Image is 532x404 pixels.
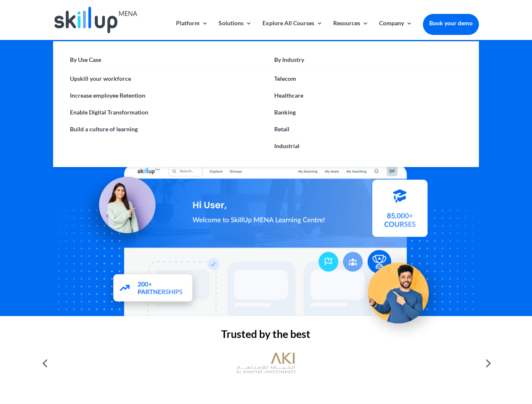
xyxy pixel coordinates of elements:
[236,348,295,378] img: al khayyat investments logo
[333,20,369,40] a: Resources
[104,266,202,312] img: Partners - SkillUp Mena
[219,20,252,40] a: Solutions
[54,7,137,33] img: Skillup Mena
[61,54,266,70] a: By Use Case
[53,329,479,343] h2: Trusted by the best
[423,14,479,32] a: Book your demo
[176,20,208,40] a: Platform
[262,20,323,40] a: Explore All Courses
[61,87,266,104] a: Increase employee Retention
[266,104,470,121] a: Banking
[266,54,470,70] a: By Industry
[392,313,532,404] iframe: Chat Widget
[61,104,266,121] a: Enable Digital Transformation
[61,121,266,138] a: Build a culture of learning
[356,245,449,338] img: Upskill your workforce - SkillUp
[266,138,470,154] a: Industrial
[379,20,412,40] a: Company
[79,167,164,252] img: Learning Management Solution - SkillUp
[266,87,470,104] a: Healthcare
[266,70,470,87] a: Telecom
[266,121,470,138] a: Retail
[61,70,266,87] a: Upskill your workforce
[372,183,428,240] img: Courses library - SkillUp MENA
